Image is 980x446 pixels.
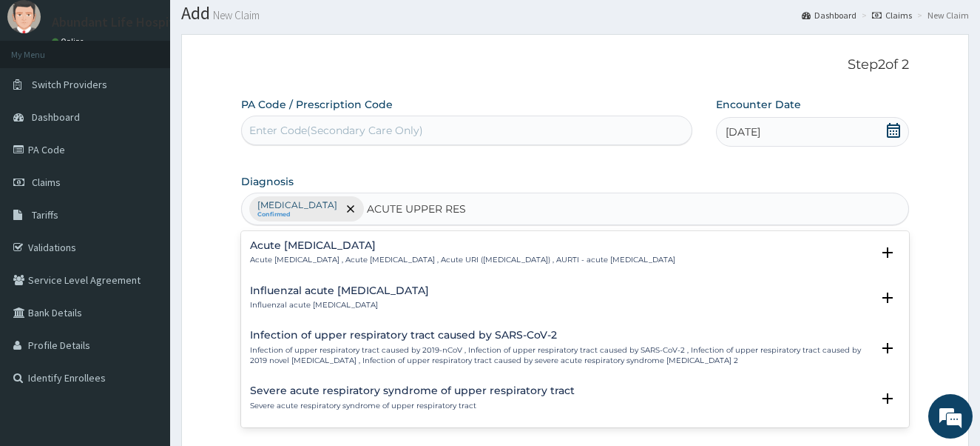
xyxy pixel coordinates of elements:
[32,176,61,189] span: Claims
[210,10,260,21] small: New Claim
[257,199,337,211] p: [MEDICAL_DATA]
[879,339,896,357] i: open select status
[250,240,675,251] h4: Acute [MEDICAL_DATA]
[7,293,282,345] textarea: Type your message and hit 'Enter'
[250,330,872,341] h4: Infection of upper respiratory tract caused by SARS-CoV-2
[32,208,58,222] span: Tariffs
[879,289,896,307] i: open select status
[249,123,423,138] div: Enter Code(Secondary Care Only)
[250,385,575,396] h4: Severe acute respiratory syndrome of upper respiratory tract
[879,244,896,262] i: open select status
[241,97,393,112] label: PA Code / Prescription Code
[872,9,912,21] a: Claims
[250,255,675,265] p: Acute [MEDICAL_DATA] , Acute [MEDICAL_DATA] , Acute URI ([MEDICAL_DATA]) , AURTI - acute [MEDICAL...
[241,174,294,189] label: Diagnosis
[86,130,204,280] span: We're online!
[77,83,249,102] div: Chat with us now
[181,4,969,23] h1: Add
[250,345,872,367] p: Infection of upper respiratory tract caused by 2019-nCoV , Infection of upper respiratory tract c...
[241,57,910,73] p: Step 2 of 2
[52,16,185,29] p: Abundant Life Hospital
[27,74,60,111] img: d_794563401_company_1708531726252_794563401
[257,211,337,219] small: Confirmed
[250,401,575,411] p: Severe acute respiratory syndrome of upper respiratory tract
[802,9,856,21] a: Dashboard
[344,202,357,216] span: remove selection option
[243,7,278,43] div: Minimize live chat window
[716,97,801,112] label: Encounter Date
[32,78,107,91] span: Switch Providers
[32,110,80,124] span: Dashboard
[250,285,429,296] h4: Influenzal acute [MEDICAL_DATA]
[52,36,87,47] a: Online
[726,124,760,139] span: [DATE]
[250,300,429,310] p: Influenzal acute [MEDICAL_DATA]
[913,9,969,21] li: New Claim
[879,390,896,407] i: open select status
